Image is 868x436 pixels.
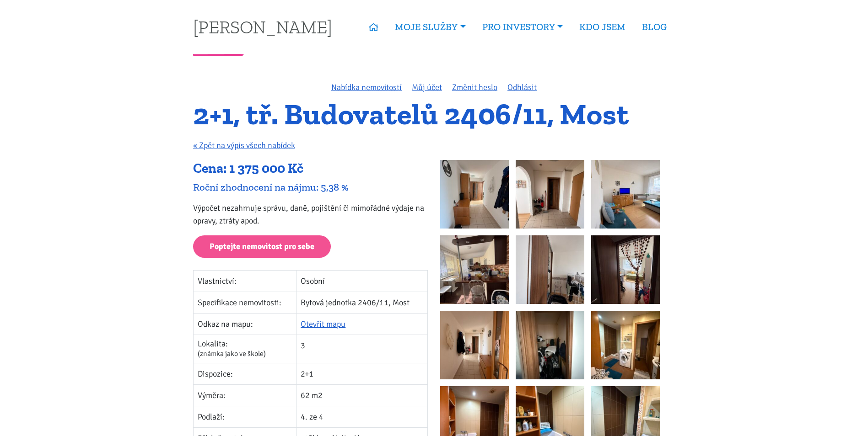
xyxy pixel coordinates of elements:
td: Odkaz na mapu: [194,313,297,335]
td: 2+1 [297,363,428,384]
a: Otevřít mapu [301,319,345,329]
a: Změnit heslo [452,82,497,92]
div: Cena: 1 375 000 Kč [193,160,428,177]
p: Výpočet nezahrnuje správu, daně, pojištění či mimořádné výdaje na opravy, ztráty apod. [193,202,428,227]
td: 3 [297,335,428,363]
td: 62 m2 [297,384,428,406]
td: 4. ze 4 [297,406,428,427]
a: [PERSON_NAME] [193,18,332,36]
a: Odhlásit [507,82,537,92]
td: Bytová jednotka 2406/11, Most [297,292,428,313]
a: PRO INVESTORY [474,16,571,37]
div: Roční zhodnocení na nájmu: 5,38 % [193,181,428,193]
h1: 2+1, tř. Budovatelů 2406/11, Most [193,102,675,127]
td: Dispozice: [194,363,297,384]
a: Nabídka nemovitostí [331,82,402,92]
a: BLOG [634,16,675,37]
td: Lokalita: [194,335,297,363]
td: Výměra: [194,384,297,406]
td: Vlastnictví: [194,270,297,292]
a: « Zpět na výpis všech nabídek [193,140,295,150]
a: Můj účet [412,82,442,92]
span: (známka jako ve škole) [198,349,266,358]
a: KDO JSEM [571,16,634,37]
td: Specifikace nemovitosti: [194,292,297,313]
a: Poptejte nemovitost pro sebe [193,235,331,258]
td: Osobní [297,270,428,292]
td: Podlaží: [194,406,297,427]
a: MOJE SLUŽBY [387,16,474,37]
